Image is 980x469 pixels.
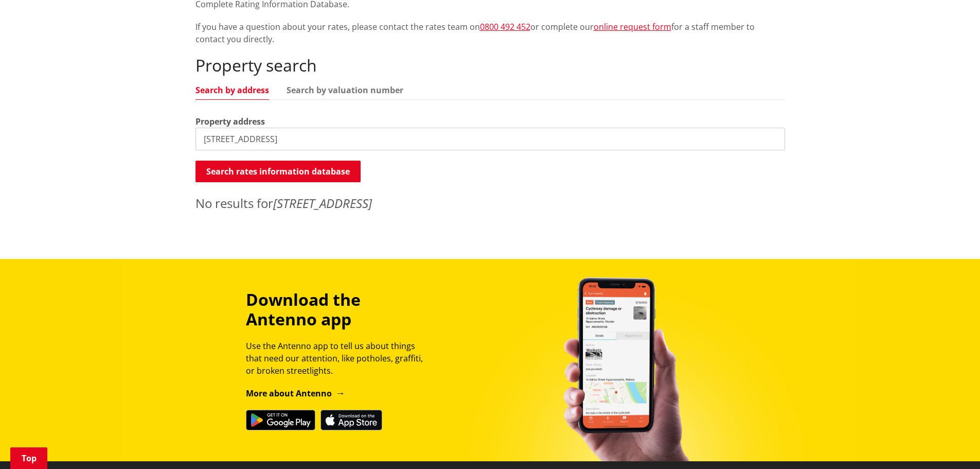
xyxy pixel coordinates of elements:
a: More about Antenno [246,388,345,399]
a: online request form [594,21,671,32]
a: Top [10,447,47,469]
a: Search by address [195,86,269,94]
h2: Property search [195,56,785,75]
em: [STREET_ADDRESS] [273,195,372,212]
a: Search by valuation number [287,86,403,94]
h3: Download the Antenno app [246,290,432,329]
button: Search rates information database [195,161,361,182]
p: No results for [195,194,785,213]
p: If you have a question about your rates, please contact the rates team on or complete our for a s... [195,21,785,45]
img: Download on the App Store [320,410,382,430]
label: Property address [195,115,265,128]
iframe: Messenger Launcher [933,426,970,463]
input: e.g. Duke Street NGARUAWAHIA [195,128,785,150]
a: 0800 492 452 [480,21,530,32]
img: Get it on Google Play [246,410,315,430]
p: Use the Antenno app to tell us about things that need our attention, like potholes, graffiti, or ... [246,340,432,377]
